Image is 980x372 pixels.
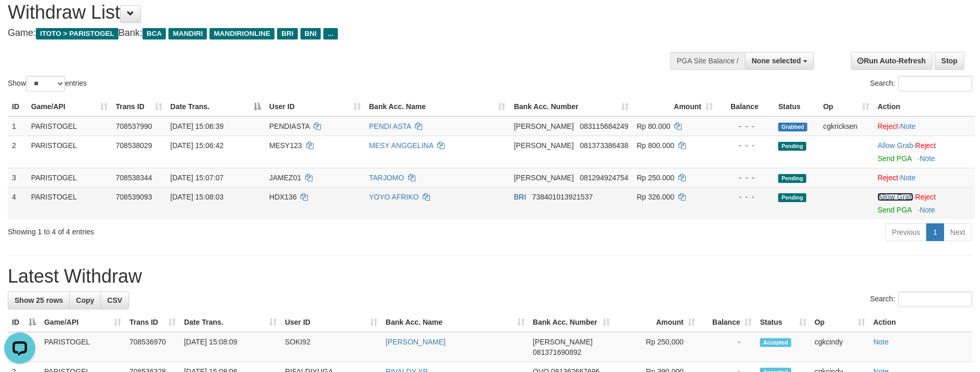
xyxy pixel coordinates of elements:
[27,97,112,116] th: Game/API: activate to sort column ascending
[878,141,913,150] a: Allow Grab
[8,2,643,23] h1: Withdraw List
[878,206,911,214] a: Send PGA
[8,313,40,332] th: ID: activate to sort column descending
[277,28,297,39] span: BRI
[116,174,152,182] span: 708538344
[873,97,975,116] th: Action
[27,116,112,136] td: PARISTOGEL
[580,141,628,150] span: Copy 081373386438 to clipboard
[8,136,27,168] td: 2
[8,222,400,237] div: Showing 1 to 4 of 4 entries
[386,338,446,346] a: [PERSON_NAME]
[116,193,152,201] span: 708539093
[171,193,224,201] span: [DATE] 15:08:03
[8,28,643,38] h4: Game: Bank:
[699,313,756,332] th: Balance: activate to sort column ascending
[721,172,770,183] div: - - -
[898,291,972,307] input: Search:
[878,141,915,150] span: ·
[8,266,972,287] h1: Latest Withdraw
[529,313,614,332] th: Bank Acc. Number: activate to sort column ascending
[514,174,574,182] span: [PERSON_NAME]
[116,141,152,150] span: 708538029
[365,97,510,116] th: Bank Acc. Name: activate to sort column ascending
[40,313,125,332] th: Game/API: activate to sort column ascending
[36,28,119,39] span: ITOTO > PARISTOGEL
[323,28,337,39] span: ...
[699,332,756,362] td: -
[920,154,935,163] a: Note
[533,348,581,356] span: Copy 081371690892 to clipboard
[873,187,975,219] td: ·
[721,192,770,202] div: - - -
[142,28,166,39] span: BCA
[778,174,806,183] span: Pending
[721,121,770,131] div: - - -
[760,338,791,347] span: Accepted
[670,52,745,70] div: PGA Site Balance /
[27,136,112,168] td: PARISTOGEL
[107,296,122,304] span: CSV
[269,122,310,130] span: PENDIASTA
[870,291,972,307] label: Search:
[27,168,112,187] td: PARISTOGEL
[112,97,166,116] th: Trans ID: activate to sort column ascending
[369,141,433,150] a: MESY ANGGELINA
[514,122,574,130] span: [PERSON_NAME]
[916,141,936,150] a: Reject
[580,174,628,182] span: Copy 081294924754 to clipboard
[811,332,869,362] td: cgkcindy
[171,141,224,150] span: [DATE] 15:06:42
[100,291,129,309] a: CSV
[756,313,811,332] th: Status: activate to sort column ascending
[369,174,404,182] a: TARJOMO
[873,116,975,136] td: ·
[900,174,916,182] a: Note
[633,97,717,116] th: Amount: activate to sort column ascending
[300,28,321,39] span: BNI
[580,122,628,130] span: Copy 083115684249 to clipboard
[869,313,972,332] th: Action
[76,296,94,304] span: Copy
[125,332,180,362] td: 708536970
[870,76,972,91] label: Search:
[210,28,275,39] span: MANDIRIONLINE
[125,313,180,332] th: Trans ID: activate to sort column ascending
[878,193,915,201] span: ·
[637,141,674,150] span: Rp 800.000
[8,76,87,91] label: Show entries
[168,28,207,39] span: MANDIRI
[269,193,297,201] span: HDX136
[916,193,936,201] a: Reject
[533,338,593,346] span: [PERSON_NAME]
[637,193,674,201] span: Rp 326.000
[265,97,365,116] th: User ID: activate to sort column ascending
[926,223,944,241] a: 1
[281,313,382,332] th: User ID: activate to sort column ascending
[614,332,699,362] td: Rp 250,000
[637,122,671,130] span: Rp 80.000
[811,313,869,332] th: Op: activate to sort column ascending
[171,122,224,130] span: [DATE] 15:06:39
[614,313,699,332] th: Amount: activate to sort column ascending
[8,116,27,136] td: 1
[180,332,281,362] td: [DATE] 15:08:09
[878,154,911,163] a: Send PGA
[40,332,125,362] td: PARISTOGEL
[382,313,529,332] th: Bank Acc. Name: activate to sort column ascending
[69,291,101,309] a: Copy
[778,193,806,202] span: Pending
[281,332,382,362] td: SOKI92
[778,123,807,131] span: Grabbed
[920,206,935,214] a: Note
[171,174,224,182] span: [DATE] 15:07:07
[514,193,526,201] span: BRI
[15,296,63,304] span: Show 25 rows
[778,142,806,151] span: Pending
[637,174,674,182] span: Rp 250.000
[717,97,774,116] th: Balance
[514,141,574,150] span: [PERSON_NAME]
[369,122,411,130] a: PENDI ASTA
[878,174,898,182] a: Reject
[116,122,152,130] span: 708537990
